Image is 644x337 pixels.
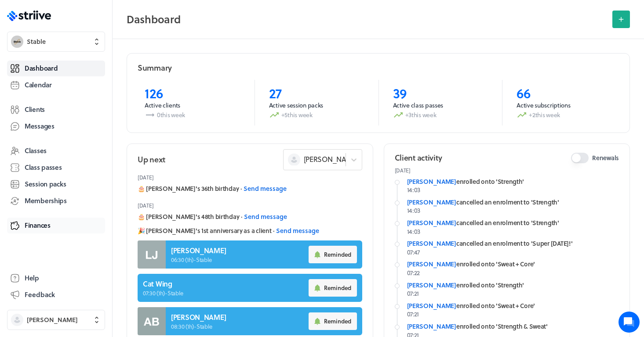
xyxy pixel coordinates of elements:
span: · [240,184,242,193]
button: [PERSON_NAME] [7,310,105,330]
p: Find an answer quickly [12,136,164,147]
iframe: gist-messenger-bubble-iframe [619,312,640,333]
a: 39Active class passes+3this week [378,80,502,125]
a: Help [7,270,105,286]
a: 66Active subscriptions+2this week [502,80,626,125]
div: 🎂 [PERSON_NAME]'s 48th birthday [138,212,362,221]
a: Finances [7,218,105,233]
span: Dashboard [25,64,58,73]
button: Reminded [309,312,357,330]
p: +3 this week [393,110,488,120]
a: [PERSON_NAME] [407,177,456,186]
p: 27 [269,85,364,101]
p: +5 this week [269,110,364,120]
a: Messages [7,118,105,134]
button: Feedback [7,287,105,303]
span: [PERSON_NAME] [304,154,358,164]
p: 66 [517,85,612,101]
a: 27Active session packs+5this week [255,80,378,125]
button: Send message [276,226,319,235]
button: Send message [244,212,287,221]
h2: Client activity [395,152,442,163]
a: [PERSON_NAME] [407,301,456,310]
a: Calendar [7,77,105,93]
button: Reminded [309,246,357,263]
div: 🎉 [PERSON_NAME]'s 1st anniversary as a client [138,226,362,235]
p: 39 [393,85,488,101]
h2: Dashboard [127,11,607,28]
p: 0 this week [145,110,240,120]
p: 14:03 [407,186,619,194]
p: 07:21 [407,310,619,319]
h2: We're here to help. Ask us anything! [13,58,163,86]
span: Session packs [25,179,66,189]
span: Reminded [324,317,351,325]
p: 126 [145,85,240,101]
span: · [241,212,242,221]
div: enrolled onto 'Sweat + Core' [407,260,619,269]
span: Renewals [592,154,619,162]
div: enrolled onto 'Sweat + Core' [407,301,619,310]
span: Reminded [324,284,351,292]
a: [PERSON_NAME] [407,322,456,331]
p: [DATE] [395,167,619,174]
a: [PERSON_NAME] [407,239,456,248]
span: Clients [25,105,45,114]
div: 🎂 [PERSON_NAME]'s 36th birthday [138,184,362,193]
a: [PERSON_NAME] [407,218,456,227]
a: Classes [7,143,105,159]
a: 126Active clients0this week [131,80,255,125]
p: 14:03 [407,206,619,215]
h2: Summary [138,62,172,73]
a: [PERSON_NAME] [407,197,456,207]
span: · [273,226,274,235]
button: Renewals [571,153,589,163]
p: +2 this week [517,110,612,120]
a: Clients [7,102,105,118]
span: Finances [25,221,51,230]
p: 07:21 [407,289,619,298]
p: Active subscriptions [517,101,612,110]
span: Calendar [25,80,52,90]
a: [PERSON_NAME] [407,280,456,290]
div: cancelled an enrolment to 'Strength' [407,219,619,227]
span: Classes [25,146,47,155]
span: Messages [25,122,55,131]
header: [DATE] [138,198,362,212]
button: Send message [244,184,287,193]
div: cancelled an enrolment to 'Super [DATE]!' [407,239,619,248]
p: Active session packs [269,101,364,110]
p: 07:22 [407,269,619,277]
div: enrolled onto 'Strength & Sweat' [407,322,619,331]
p: Active class passes [393,101,488,110]
span: Stable [27,37,46,46]
a: Dashboard [7,61,105,76]
h2: Up next [138,154,165,165]
span: Feedback [25,290,55,299]
a: [PERSON_NAME] [407,259,456,269]
h1: Hi [PERSON_NAME] [13,43,163,57]
div: cancelled an enrolment to 'Strength' [407,198,619,207]
button: Reminded [309,279,357,297]
div: enrolled onto 'Strength' [407,177,619,186]
button: StableStable [7,32,105,52]
a: Class passes [7,160,105,176]
img: Stable [11,36,23,48]
span: Reminded [324,251,351,258]
header: [DATE] [138,170,362,184]
span: Help [25,273,39,283]
p: Active clients [145,101,240,110]
div: enrolled onto 'Strength' [407,281,619,290]
span: [PERSON_NAME] [27,315,78,324]
a: Session packs [7,176,105,192]
p: 07:47 [407,248,619,257]
p: 14:03 [407,227,619,236]
input: Search articles [25,151,157,168]
span: New conversation [57,108,106,115]
button: New conversation [14,102,162,120]
a: Memberships [7,193,105,209]
span: Class passes [25,163,62,172]
span: Memberships [25,196,67,205]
